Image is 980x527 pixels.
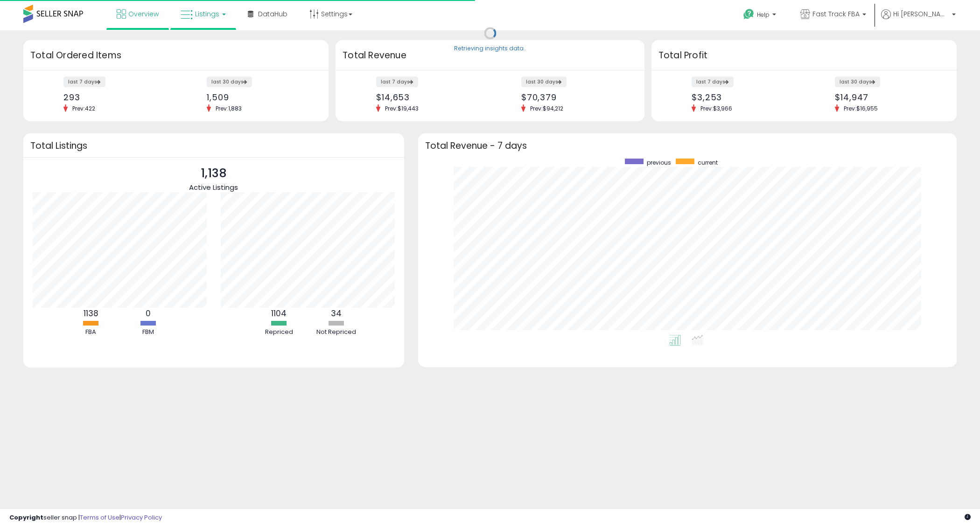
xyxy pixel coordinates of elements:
label: last 30 days [835,76,880,87]
label: last 7 days [376,76,418,87]
label: last 7 days [63,76,105,87]
div: FBM [120,328,176,337]
b: 0 [146,308,151,319]
i: Get Help [743,8,755,20]
div: $70,379 [521,92,628,102]
h3: Total Revenue [343,49,637,62]
label: last 30 days [207,76,252,87]
div: Repriced [251,328,307,337]
span: Prev: $94,212 [525,104,568,112]
b: 1104 [271,308,287,319]
a: Help [736,1,785,30]
div: Retrieving insights data.. [454,45,526,53]
span: Help [757,11,770,19]
span: Active Listings [189,182,238,192]
span: Prev: 1,883 [211,104,246,112]
span: Hi [PERSON_NAME] [893,9,949,19]
span: Prev: $16,955 [839,104,882,112]
a: Hi [PERSON_NAME] [881,9,956,30]
label: last 30 days [521,76,567,87]
span: DataHub [258,9,287,19]
h3: Total Revenue - 7 days [425,142,950,149]
b: 1138 [84,308,98,319]
div: 293 [63,92,169,102]
span: Prev: 422 [68,104,100,112]
h3: Total Listings [30,142,397,149]
span: Overview [128,9,159,19]
div: 1,509 [207,92,312,102]
label: last 7 days [692,76,734,87]
b: 34 [331,308,342,319]
span: Prev: $3,966 [696,104,737,112]
div: Not Repriced [308,328,364,337]
p: 1,138 [189,165,238,182]
span: Fast Track FBA [812,9,860,19]
div: $14,653 [376,92,483,102]
span: current [698,159,718,166]
div: $14,947 [835,92,940,102]
span: Prev: $19,443 [380,104,423,112]
span: Listings [195,9,219,19]
div: FBA [63,328,119,337]
h3: Total Ordered Items [30,49,322,62]
h3: Total Profit [658,49,950,62]
div: $3,253 [692,92,797,102]
span: previous [647,159,671,166]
